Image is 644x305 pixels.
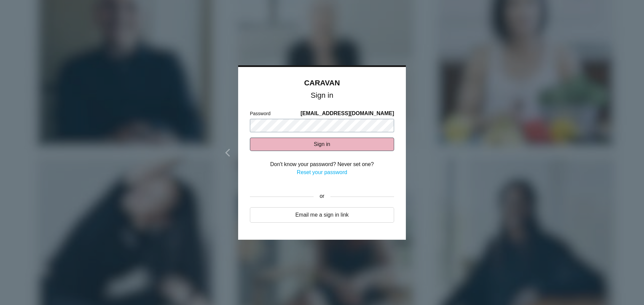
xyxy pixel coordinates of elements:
[314,188,330,205] div: or
[250,138,394,151] button: Sign in
[250,207,394,223] a: Email me a sign in link
[304,79,340,87] a: CARAVAN
[297,169,347,175] a: Reset your password
[250,110,270,117] label: Password
[250,92,394,98] h1: Sign in
[250,160,394,168] div: Don't know your password? Never set one?
[301,109,394,118] span: [EMAIL_ADDRESS][DOMAIN_NAME]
